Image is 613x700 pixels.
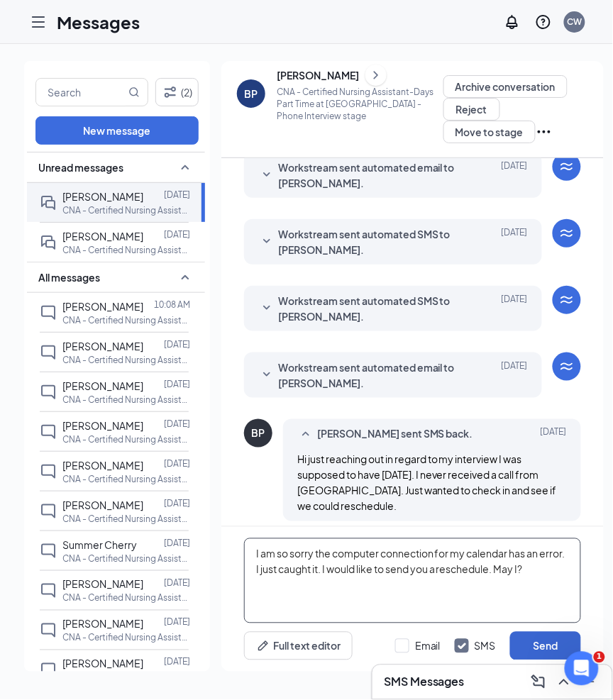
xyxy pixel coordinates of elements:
p: CNA - Certified Nursing Assistant-Days Part Time at [GEOGRAPHIC_DATA] - Phone Interview stage [277,86,443,122]
svg: DoubleChat [40,194,57,211]
p: [DATE] [164,656,190,668]
button: Archive conversation [443,75,568,98]
p: [DATE] [164,189,190,201]
span: [PERSON_NAME] [62,618,143,630]
span: [PERSON_NAME] [62,499,143,511]
span: [PERSON_NAME] [62,300,143,313]
span: [DATE] [502,360,528,391]
svg: ChevronUp [556,674,573,691]
svg: ChatInactive [40,344,57,361]
svg: ChatInactive [40,582,57,599]
span: All messages [38,270,100,284]
h1: Messages [57,10,140,34]
svg: ChatInactive [40,503,57,520]
span: Unread messages [38,160,123,174]
p: CNA - Certified Nursing Assistant-Days Part Time at [GEOGRAPHIC_DATA] [62,204,190,216]
button: Move to stage [443,121,536,143]
p: CNA - Certified Nursing Assistant-Days Part Time at [GEOGRAPHIC_DATA] [62,394,190,406]
span: [PERSON_NAME] [62,230,143,243]
span: [PERSON_NAME] [62,340,143,352]
p: [DATE] [164,378,190,390]
span: Workstream sent automated SMS to [PERSON_NAME]. [278,293,464,324]
p: CNA - Certified Nursing Assistant-Days Part Time at [GEOGRAPHIC_DATA] [62,314,190,326]
p: [DATE] [164,418,190,430]
svg: SmallChevronDown [258,300,275,317]
svg: ChatInactive [40,304,57,321]
svg: Filter [162,84,179,101]
button: ChevronUp [553,671,575,694]
span: [PERSON_NAME] [62,459,143,472]
p: 10:08 AM [154,299,190,311]
div: BP [252,426,265,440]
p: [DATE] [164,338,190,350]
span: [PERSON_NAME] [62,190,143,203]
button: Full text editorPen [244,632,353,660]
span: Hi just reaching out in regard to my interview I was supposed to have [DATE]. I never received a ... [297,453,557,513]
span: [PERSON_NAME] [62,419,143,432]
svg: Notifications [504,13,521,30]
svg: Hamburger [30,13,47,30]
button: New message [35,116,199,145]
svg: SmallChevronDown [258,233,275,250]
svg: ChatInactive [40,662,57,679]
svg: Ellipses [536,123,553,140]
svg: Pen [256,639,270,653]
p: CNA - Certified Nursing Assistant-Days Part Time at [GEOGRAPHIC_DATA] [62,513,190,525]
p: CNA - Certified Nursing Assistant-Days Part Time at [GEOGRAPHIC_DATA] [62,433,190,445]
svg: SmallChevronUp [297,426,314,443]
svg: ChatInactive [40,543,57,560]
svg: MagnifyingGlass [128,87,140,98]
span: Workstream sent automated email to [PERSON_NAME]. [278,160,464,191]
button: ChevronRight [365,65,387,86]
p: CNA - Certified Nursing Assistant-Days Part Time at [GEOGRAPHIC_DATA] [62,354,190,366]
p: [DATE] [164,497,190,509]
svg: SmallChevronUp [177,269,194,286]
svg: ComposeMessage [530,674,547,691]
svg: DoubleChat [40,234,57,251]
svg: WorkstreamLogo [558,158,575,175]
textarea: I am so sorry the computer connection for my calendar has an error. I just caught it. I would lik... [244,538,581,623]
span: [DATE] [502,160,528,191]
div: CW [568,16,582,28]
svg: SmallChevronDown [258,367,275,384]
button: ComposeMessage [527,671,550,694]
iframe: Intercom live chat [565,652,599,686]
p: [DATE] [164,577,190,589]
span: [PERSON_NAME] [62,657,143,670]
button: Send [510,632,581,660]
svg: WorkstreamLogo [558,225,575,242]
span: [DATE] [502,293,528,324]
p: CNA - Certified Nursing Assistant-Days Part Time at [GEOGRAPHIC_DATA] [62,632,190,644]
div: BP [245,87,258,101]
svg: WorkstreamLogo [558,358,575,375]
p: [DATE] [164,228,190,240]
h3: SMS Messages [384,674,465,690]
svg: ChatInactive [40,384,57,401]
svg: WorkstreamLogo [558,291,575,309]
input: Search [36,79,126,106]
span: Workstream sent automated email to [PERSON_NAME]. [278,360,464,391]
p: [DATE] [164,457,190,470]
svg: ChatInactive [40,423,57,440]
p: CNA - Certified Nursing Assistant-Days Part Time at [GEOGRAPHIC_DATA] [62,552,190,565]
svg: ChatInactive [40,622,57,639]
p: CNA - Certified Nursing Assistant-Days Part Time at [GEOGRAPHIC_DATA] [62,592,190,604]
span: Workstream sent automated SMS to [PERSON_NAME]. [278,226,464,257]
span: [DATE] [541,426,567,443]
p: [DATE] [164,616,190,628]
button: Reject [443,98,500,121]
div: [PERSON_NAME] [277,68,359,82]
svg: ChevronRight [369,67,383,84]
span: [PERSON_NAME] [62,379,143,392]
p: CNA - Certified Nursing Assistant-Days Part Time at [GEOGRAPHIC_DATA] [62,473,190,485]
span: 1 [594,652,605,663]
button: Filter (2) [155,78,199,106]
svg: SmallChevronDown [258,167,275,184]
span: [PERSON_NAME] sent SMS back. [317,426,473,443]
span: Summer Cherry [62,538,137,551]
svg: QuestionInfo [535,13,552,30]
p: [DATE] [164,537,190,549]
svg: ChatInactive [40,463,57,480]
svg: SmallChevronUp [177,159,194,176]
span: [PERSON_NAME] [62,578,143,591]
